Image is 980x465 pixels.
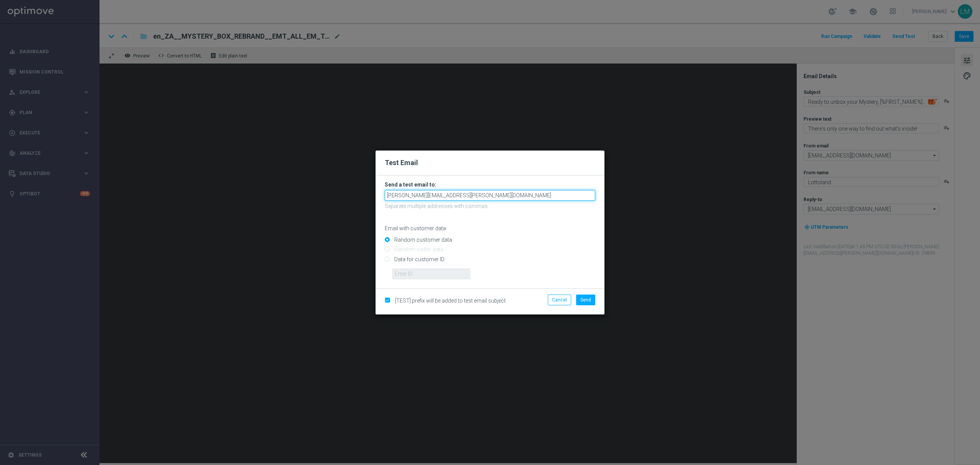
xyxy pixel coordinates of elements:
h2: Test Email [385,158,595,167]
input: Enter ID [392,269,470,279]
button: Send [576,295,595,305]
label: Random customer data [392,236,452,243]
span: [TEST] prefix will be added to test email subject [395,298,506,304]
h3: Send a test email to: [385,181,595,188]
span: Send [580,297,591,303]
button: Cancel [548,295,571,305]
p: Separate multiple addresses with commas [385,203,595,210]
p: Email with customer data [385,225,595,232]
